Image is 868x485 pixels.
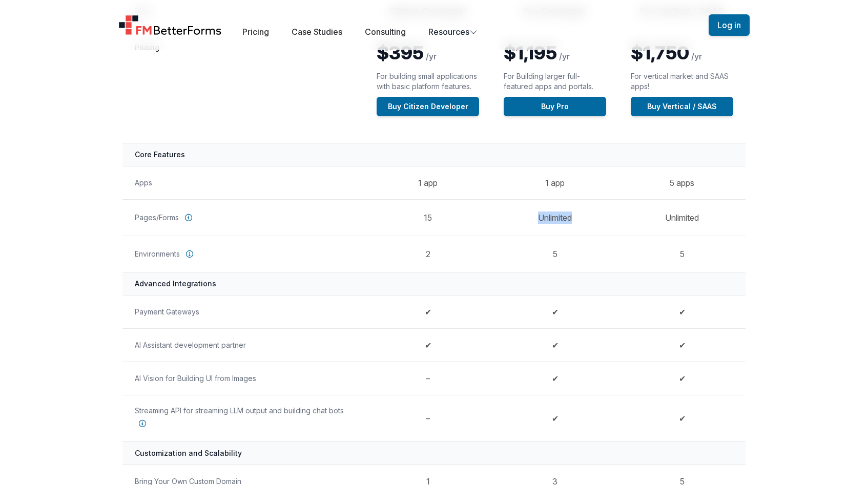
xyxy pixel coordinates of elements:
[122,143,746,166] th: Core Features
[365,27,406,37] a: Consulting
[106,12,762,38] nav: Global
[631,97,733,116] a: Buy Vertical / SAAS
[618,295,746,328] td: ✔
[122,272,746,295] th: Advanced Integrations
[122,295,364,328] th: Payment Gateways
[364,295,491,328] td: ✔
[364,236,491,272] td: 2
[377,41,424,64] span: $395
[618,166,746,199] td: 5 apps
[122,199,364,236] th: Pages/Forms
[122,166,364,199] th: Apps
[618,236,746,272] td: 5
[691,51,702,61] span: /yr
[491,362,618,395] td: ✔
[491,328,618,362] td: ✔
[118,15,222,35] a: Home
[491,236,618,272] td: 5
[122,26,364,143] th: Pricing
[559,51,570,61] span: /yr
[122,236,364,272] th: Environments
[364,395,491,441] td: –
[377,97,479,116] a: Buy Citizen Developer
[428,26,478,38] button: Resources
[364,199,491,236] td: 15
[491,295,618,328] td: ✔
[491,199,618,236] td: Unlimited
[491,395,618,441] td: ✔
[491,166,618,199] td: 1 app
[364,166,491,199] td: 1 app
[364,328,491,362] td: ✔
[631,71,733,92] p: For vertical market and SAAS apps!
[377,71,479,92] p: For building small applications with basic platform features.
[504,97,606,116] a: Buy Pro
[122,395,364,441] th: Streaming API for streaming LLM output and building chat bots
[504,71,606,92] p: For Building larger full-featured apps and portals.
[709,14,750,36] button: Log in
[292,27,342,37] a: Case Studies
[618,199,746,236] td: Unlimited
[122,328,364,362] th: AI Assistant development partner
[122,441,746,465] th: Customization and Scalability
[618,328,746,362] td: ✔
[122,362,364,395] th: AI Vision for Building UI from Images
[618,395,746,441] td: ✔
[631,41,689,64] span: $1,750
[364,362,491,395] td: –
[242,27,269,37] a: Pricing
[504,41,557,64] span: $1,195
[618,362,746,395] td: ✔
[426,51,437,61] span: /yr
